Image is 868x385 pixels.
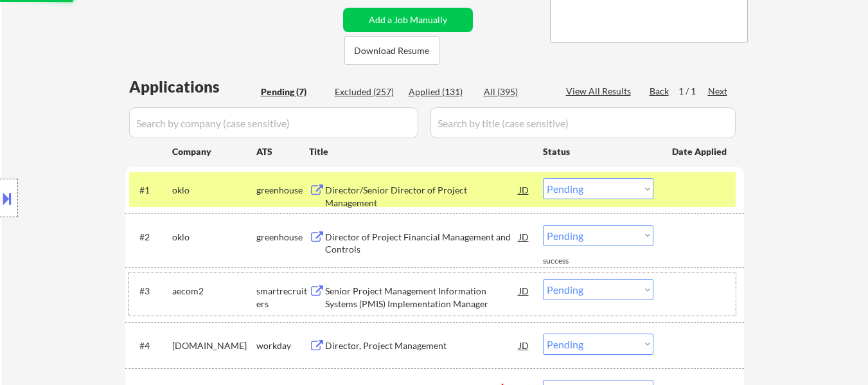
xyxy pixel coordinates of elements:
[261,85,325,98] div: Pending (7)
[256,145,309,158] div: ATS
[256,184,309,197] div: greenhouse
[309,145,531,158] div: Title
[518,178,531,201] div: JD
[518,279,531,302] div: JD
[409,85,473,98] div: Applied (131)
[518,225,531,248] div: JD
[566,85,635,98] div: View All Results
[256,339,309,352] div: workday
[672,145,729,158] div: Date Applied
[129,107,418,138] input: Search by company (case sensitive)
[543,139,653,163] div: Status
[708,85,729,98] div: Next
[678,85,708,98] div: 1 / 1
[344,36,439,65] button: Download Resume
[335,85,399,98] div: Excluded (257)
[518,334,531,357] div: JD
[430,107,736,138] input: Search by title (case sensitive)
[484,85,548,98] div: All (395)
[325,231,519,256] div: Director of Project Financial Management and Controls
[325,184,519,209] div: Director/Senior Director of Project Management
[256,285,309,310] div: smartrecruiters
[256,231,309,244] div: greenhouse
[325,339,519,352] div: Director, Project Management
[172,339,256,352] div: [DOMAIN_NAME]
[650,85,670,98] div: Back
[139,339,162,352] div: #4
[543,256,594,267] div: success
[325,285,519,310] div: Senior Project Management Information Systems (PMIS) Implementation Manager
[343,8,473,32] button: Add a Job Manually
